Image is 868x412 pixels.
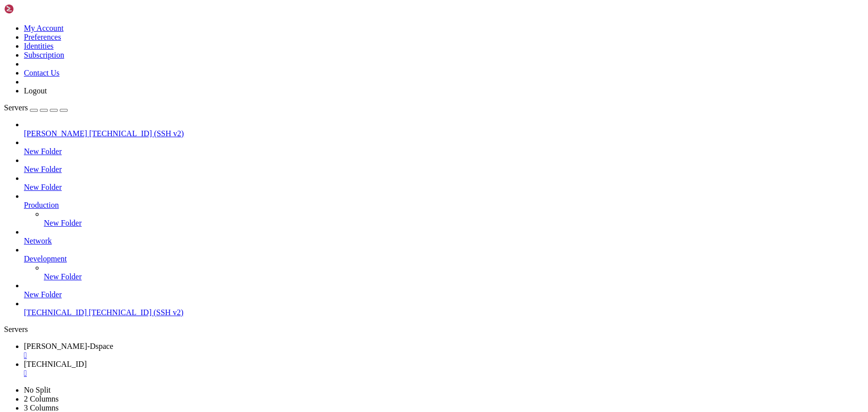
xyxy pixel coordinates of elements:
[24,129,864,138] a: [PERSON_NAME] [TECHNICAL_ID] (SSH v2)
[44,210,864,228] li: New Folder
[24,165,864,174] a: New Folder
[24,386,51,394] a: No Split
[89,129,184,138] span: [TECHNICAL_ID] (SSH v2)
[24,165,62,173] span: New Folder
[24,360,87,368] span: [TECHNICAL_ID]
[24,129,87,138] span: [PERSON_NAME]
[24,290,864,299] a: New Folder
[24,42,54,50] a: Identities
[24,147,864,156] a: New Folder
[24,299,864,317] li: [TECHNICAL_ID] [TECHNICAL_ID] (SSH v2)
[24,254,864,263] a: Development
[24,308,864,317] a: [TECHNICAL_ID] [TECHNICAL_ID] (SSH v2)
[24,342,864,360] a: Nidhi-Dspace
[24,228,864,246] li: Network
[24,174,864,192] li: New Folder
[24,183,62,191] span: New Folder
[44,272,82,281] span: New Folder
[44,219,82,227] span: New Folder
[44,263,864,281] li: New Folder
[24,33,61,41] a: Preferences
[24,24,64,32] a: My Account
[24,254,67,263] span: Development
[24,281,864,299] li: New Folder
[44,219,864,228] a: New Folder
[24,120,864,138] li: [PERSON_NAME] [TECHNICAL_ID] (SSH v2)
[4,4,739,12] x-row: Connecting [TECHNICAL_ID]...
[24,308,87,317] span: [TECHNICAL_ID]
[4,4,61,14] img: Shellngn
[24,201,59,209] span: Production
[24,395,59,403] a: 2 Columns
[24,51,64,59] a: Subscription
[24,201,864,210] a: Production
[24,69,60,77] a: Contact Us
[24,183,864,192] a: New Folder
[24,369,864,378] a: 
[4,12,8,21] div: (0, 1)
[24,246,864,281] li: Development
[89,308,183,317] span: [TECHNICAL_ID] (SSH v2)
[4,103,28,112] span: Servers
[44,272,864,281] a: New Folder
[24,237,864,246] a: Network
[24,360,864,378] a: 161.97.181.196
[24,86,47,95] a: Logout
[24,351,864,360] a: 
[24,156,864,174] li: New Folder
[24,192,864,228] li: Production
[24,237,52,245] span: Network
[24,290,62,299] span: New Folder
[4,325,864,334] div: Servers
[24,138,864,156] li: New Folder
[4,103,68,112] a: Servers
[24,404,59,412] a: 3 Columns
[24,342,113,350] span: [PERSON_NAME]-Dspace
[24,147,62,156] span: New Folder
